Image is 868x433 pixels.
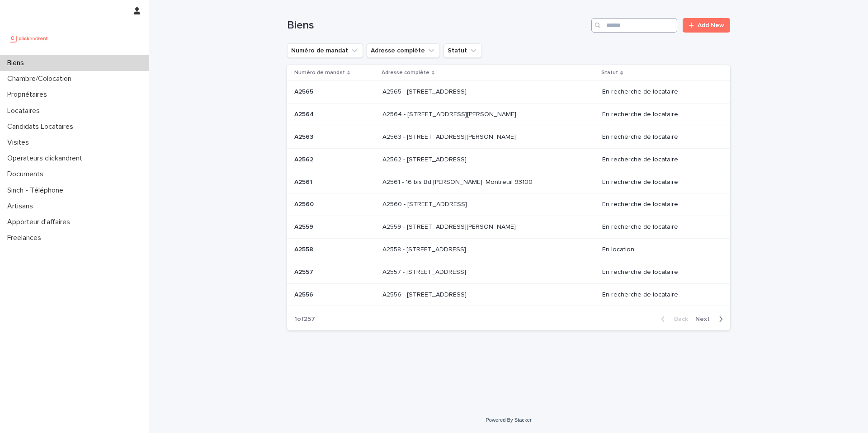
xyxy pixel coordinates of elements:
p: En location [602,246,716,254]
p: En recherche de locataire [602,88,716,96]
p: A2556 - [STREET_ADDRESS] [382,289,468,299]
p: A2561 [294,177,314,186]
p: A2562 - [STREET_ADDRESS] [382,154,468,164]
p: Biens [4,59,31,67]
p: En recherche de locataire [602,291,716,299]
p: Documents [4,170,51,179]
input: Search [591,18,677,33]
p: A2558 [294,244,315,254]
p: Candidats Locataires [4,122,80,131]
p: A2565 [294,86,315,96]
span: Next [695,316,715,322]
p: Locataires [4,107,47,115]
tr: A2565A2565 A2565 - [STREET_ADDRESS]A2565 - [STREET_ADDRESS] En recherche de locataire [287,81,730,104]
p: A2560 - [STREET_ADDRESS] [382,199,469,208]
button: Adresse complète [367,43,440,58]
p: A2558 - [STREET_ADDRESS] [382,244,468,254]
img: UCB0brd3T0yccxBKYDjQ [7,29,51,47]
button: Back [654,315,692,323]
p: Operateurs clickandrent [4,154,90,163]
p: Numéro de mandat [294,68,345,78]
p: A2565 - [STREET_ADDRESS] [382,86,468,96]
p: Artisans [4,202,40,211]
button: Next [692,315,730,323]
span: Add New [698,22,724,28]
tr: A2560A2560 A2560 - [STREET_ADDRESS]A2560 - [STREET_ADDRESS] En recherche de locataire [287,193,730,216]
tr: A2556A2556 A2556 - [STREET_ADDRESS]A2556 - [STREET_ADDRESS] En recherche de locataire [287,283,730,306]
p: En recherche de locataire [602,179,716,186]
p: Freelances [4,234,48,242]
button: Numéro de mandat [287,43,363,58]
p: A2559 - [STREET_ADDRESS][PERSON_NAME] [382,221,518,231]
p: Adresse complète [382,68,429,78]
p: A2562 [294,154,315,164]
tr: A2562A2562 A2562 - [STREET_ADDRESS]A2562 - [STREET_ADDRESS] En recherche de locataire [287,148,730,171]
p: Visites [4,138,36,147]
tr: A2559A2559 A2559 - [STREET_ADDRESS][PERSON_NAME]A2559 - [STREET_ADDRESS][PERSON_NAME] En recherch... [287,216,730,239]
p: En recherche de locataire [602,133,716,141]
p: A2560 [294,199,316,208]
a: Add New [683,18,730,33]
p: En recherche de locataire [602,268,716,276]
p: A2559 [294,221,315,231]
p: A2564 - [STREET_ADDRESS][PERSON_NAME] [382,109,518,118]
p: En recherche de locataire [602,201,716,208]
p: En recherche de locataire [602,223,716,231]
span: Back [669,316,688,322]
p: Chambre/Colocation [4,75,79,83]
button: Statut [443,43,482,58]
p: A2561 - 16 bis Bd [PERSON_NAME], Montreuil 93100 [382,177,534,186]
p: En recherche de locataire [602,111,716,118]
tr: A2563A2563 A2563 - [STREET_ADDRESS][PERSON_NAME]A2563 - [STREET_ADDRESS][PERSON_NAME] En recherch... [287,126,730,148]
p: Statut [601,68,618,78]
tr: A2561A2561 A2561 - 16 bis Bd [PERSON_NAME], Montreuil 93100A2561 - 16 bis Bd [PERSON_NAME], Montr... [287,171,730,193]
p: A2563 - 781 Avenue de Monsieur Teste, Montpellier 34070 [382,132,518,141]
p: A2557 - [STREET_ADDRESS] [382,267,468,276]
a: Powered By Stacker [486,417,531,423]
p: Apporteur d'affaires [4,218,77,226]
p: A2556 [294,289,315,299]
p: Sinch - Téléphone [4,186,71,195]
p: A2564 [294,109,316,118]
p: 1 of 257 [287,308,322,330]
tr: A2564A2564 A2564 - [STREET_ADDRESS][PERSON_NAME]A2564 - [STREET_ADDRESS][PERSON_NAME] En recherch... [287,104,730,126]
p: A2557 [294,267,315,276]
p: Propriétaires [4,90,54,99]
p: A2563 [294,132,315,141]
p: En recherche de locataire [602,156,716,164]
h1: Biens [287,19,588,32]
tr: A2558A2558 A2558 - [STREET_ADDRESS]A2558 - [STREET_ADDRESS] En location [287,238,730,261]
tr: A2557A2557 A2557 - [STREET_ADDRESS]A2557 - [STREET_ADDRESS] En recherche de locataire [287,261,730,283]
